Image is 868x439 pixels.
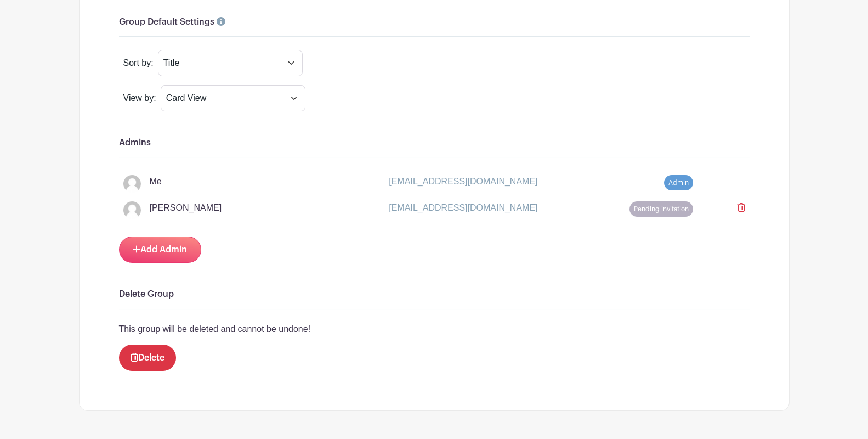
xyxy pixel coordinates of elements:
[119,92,161,105] div: View by:
[119,345,176,371] a: Delete
[389,175,537,188] p: [EMAIL_ADDRESS][DOMAIN_NAME]
[150,175,162,188] p: Me
[389,201,537,215] p: [EMAIL_ADDRESS][DOMAIN_NAME]
[119,323,750,336] p: This group will be deleted and cannot be undone!
[123,175,141,193] img: default-ce2991bfa6775e67f084385cd625a349d9dcbb7a52a09fb2fda1e96e2d18dcdb.png
[119,17,750,27] h6: Group Default Settings
[119,237,201,263] a: Add Admin
[119,289,750,300] h6: Delete Group
[629,201,693,217] span: Pending invitation
[664,175,693,190] span: Admin
[150,201,222,215] p: [PERSON_NAME]
[119,57,158,70] div: Sort by:
[123,201,141,219] img: default-ce2991bfa6775e67f084385cd625a349d9dcbb7a52a09fb2fda1e96e2d18dcdb.png
[119,138,750,148] h6: Admins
